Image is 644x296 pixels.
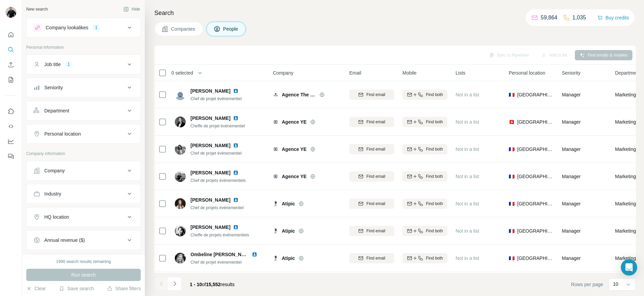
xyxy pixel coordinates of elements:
span: Atipic [282,255,295,262]
span: Find both [426,173,443,180]
button: Seniority [27,79,140,96]
span: [PERSON_NAME] [190,169,230,176]
button: Find email [349,90,394,100]
button: Department [27,103,140,119]
img: Avatar [175,144,186,155]
span: Find email [366,173,385,180]
span: Mobile [402,69,416,76]
span: Find both [426,146,443,152]
button: Find both [402,117,447,127]
span: Not in a list [456,201,479,206]
span: Agence YE [282,173,307,180]
button: HQ location [27,209,140,225]
div: Annual revenue ($) [44,237,85,244]
button: Find both [402,144,447,154]
span: People [223,26,239,32]
span: 🇨🇭 [509,119,515,125]
button: Clear [26,285,46,292]
img: Avatar [175,198,186,209]
button: Company lookalikes1 [27,19,140,36]
img: LinkedIn logo [233,115,239,121]
span: Chef de projet évènementiel [190,260,242,265]
img: Logo of Agence YE [273,119,278,125]
span: Not in a list [456,255,479,261]
span: [GEOGRAPHIC_DATA] [517,119,554,125]
button: Hide [119,4,145,14]
img: LinkedIn logo [233,88,239,94]
span: 🇫🇷 [509,173,515,180]
img: Logo of Atipic [273,228,278,234]
span: Manager [562,92,581,97]
div: Industry [44,190,61,197]
img: Avatar [175,89,186,100]
button: Annual revenue ($) [27,232,140,248]
span: [GEOGRAPHIC_DATA] [517,173,554,180]
img: Logo of Agence YE [273,174,278,179]
span: 🇫🇷 [509,146,515,153]
img: LinkedIn logo [233,143,239,148]
span: Find both [426,119,443,125]
p: 59,864 [541,14,557,22]
button: Save search [59,285,94,292]
p: 1,035 [572,14,586,22]
button: Find both [402,253,447,263]
div: New search [26,6,48,12]
span: Agence YE [282,146,307,153]
span: Lists [456,69,465,76]
span: Atipic [282,228,295,234]
span: Atipic [282,200,295,207]
button: Industry [27,186,140,202]
span: 1 - 10 [190,282,202,287]
img: LinkedIn logo [233,224,239,230]
img: LinkedIn logo [252,252,257,257]
span: Agence YE [282,119,307,125]
div: 1990 search results remaining [56,259,111,265]
span: Companies [171,26,196,32]
img: Avatar [175,225,186,236]
button: Feedback [5,150,16,162]
img: Logo of Atipic [273,255,278,261]
span: Personal location [509,69,545,76]
button: Find email [349,226,394,236]
button: Find both [402,199,447,209]
span: [GEOGRAPHIC_DATA] [517,91,554,98]
span: [GEOGRAPHIC_DATA] [517,228,554,234]
span: Manager [562,228,581,234]
div: HQ location [44,214,69,220]
span: 🇫🇷 [509,200,515,207]
div: Open Intercom Messenger [621,259,637,276]
span: Rows per page [571,281,603,288]
div: Personal location [44,130,81,137]
div: 1 [92,25,100,31]
span: Agence The Kub [282,91,316,98]
div: Company [44,167,65,174]
span: Find email [366,201,385,207]
img: Logo of Agence YE [273,146,278,152]
span: Not in a list [456,119,479,125]
img: LinkedIn logo [233,197,239,203]
span: Chef de projets événementiel [190,205,244,210]
span: Cheffe de projet événementiel [190,124,245,128]
span: 15,552 [206,282,221,287]
img: Avatar [175,253,186,264]
button: Enrich CSV [5,59,16,71]
button: Find both [402,226,447,236]
span: Find both [426,92,443,98]
span: Not in a list [456,92,479,97]
img: Logo of Atipic [273,201,278,206]
span: of [202,282,206,287]
span: 🇫🇷 [509,228,515,234]
span: [PERSON_NAME] [190,224,230,231]
span: Manager [562,146,581,152]
p: Company information [26,151,141,157]
span: Find email [366,92,385,98]
span: Manager [562,174,581,179]
span: Manager [562,119,581,125]
img: Avatar [175,171,186,182]
span: 🇫🇷 [509,255,515,262]
span: Manager [562,255,581,261]
p: 10 [613,281,618,287]
span: Find email [366,119,385,125]
span: Not in a list [456,228,479,234]
span: Cheffe de projets événementiels [190,233,249,237]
